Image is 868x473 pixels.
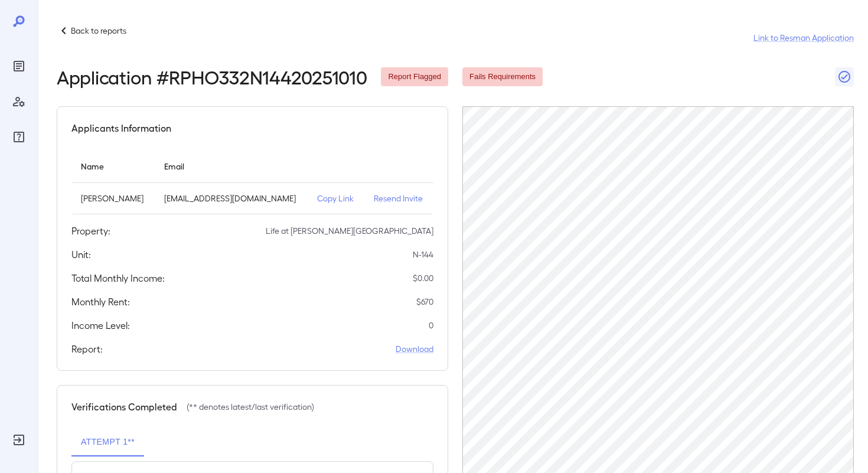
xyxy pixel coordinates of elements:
h5: Unit: [71,247,91,262]
h5: Applicants Information [71,121,171,135]
h5: Verifications Completed [71,400,177,414]
span: Report Flagged [381,71,448,83]
div: FAQ [9,128,28,146]
a: Link to Resman Application [753,32,854,44]
p: Back to reports [71,25,126,37]
table: simple table [71,149,433,214]
button: Close Report [835,67,854,86]
h5: Total Monthly Income: [71,271,165,285]
p: N-144 [413,249,433,260]
h5: Report: [71,342,103,356]
p: 0 [429,319,433,331]
h5: Income Level: [71,318,130,332]
span: Fails Requirements [462,71,543,83]
th: Email [155,149,308,183]
h5: Monthly Rent: [71,295,130,309]
p: Copy Link [317,193,355,204]
h2: Application # RPHO332N14420251010 [57,66,367,87]
p: Resend Invite [374,193,424,204]
p: $ 0.00 [413,272,433,284]
h5: Property: [71,224,110,238]
p: [EMAIL_ADDRESS][DOMAIN_NAME] [164,193,299,204]
div: Log Out [9,430,28,449]
button: Attempt 1** [71,428,144,456]
p: Life at [PERSON_NAME][GEOGRAPHIC_DATA] [266,225,433,237]
a: Download [396,343,433,355]
p: $ 670 [416,296,433,308]
p: (** denotes latest/last verification) [187,401,314,413]
div: Reports [9,57,28,76]
div: Manage Users [9,92,28,111]
th: Name [71,149,155,183]
p: [PERSON_NAME] [81,193,145,204]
